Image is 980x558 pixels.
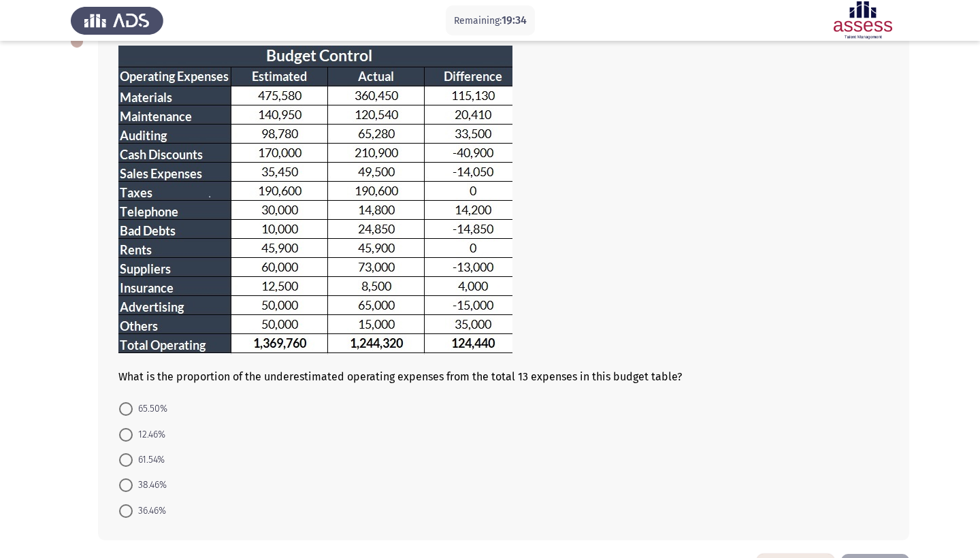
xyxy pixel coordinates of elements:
[133,427,165,443] span: 12.46%
[133,503,166,519] span: 36.46%
[454,12,527,29] p: Remaining:
[502,14,527,27] span: 19:34
[133,477,167,493] span: 38.46%
[118,46,512,355] img: RU5fUk5DXzQ5LnBuZzE2OTEzMTU1NTEwMTU=.png
[118,46,889,383] div: What is the proportion of the underestimated operating expenses from the total 13 expenses in thi...
[133,452,165,468] span: 61.54%
[71,1,163,39] img: Assess Talent Management logo
[817,1,909,39] img: Assessment logo of ASSESS Focus 4 Module Assessment (EN/AR) (Advanced - IB)
[133,401,167,417] span: 65.50%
